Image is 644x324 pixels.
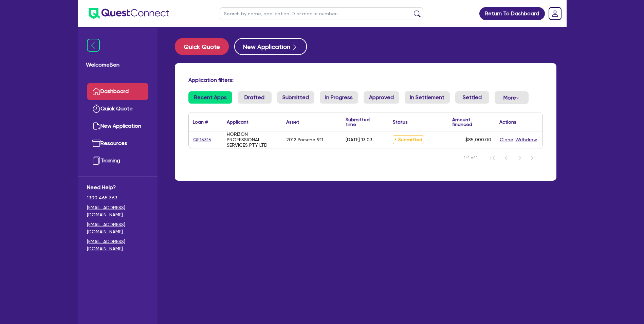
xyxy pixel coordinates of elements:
[87,100,148,118] a: Quick Quote
[452,117,491,127] div: Amount financed
[87,135,148,152] a: Resources
[92,139,100,147] img: resources
[87,118,148,135] a: New Application
[455,91,489,104] a: Settled
[87,238,148,252] a: [EMAIL_ADDRESS][DOMAIN_NAME]
[364,91,399,104] a: Approved
[92,157,100,165] img: training
[286,137,323,142] div: 2012 Porsche 911
[393,135,424,144] span: Submitted
[188,77,543,83] h4: Application filters:
[220,7,423,19] input: Search by name, application ID or mobile number...
[320,91,358,104] a: In Progress
[86,61,149,69] span: Welcome Ben
[286,120,299,124] div: Asset
[464,155,478,161] span: 1-1 of 1
[193,136,211,144] a: QF15315
[393,120,408,124] div: Status
[193,120,208,124] div: Loan #
[238,91,272,104] a: Drafted
[89,8,169,19] img: quest-connect-logo-blue
[234,38,307,55] button: New Application
[277,91,314,104] a: Submitted
[175,38,234,55] a: Quick Quote
[499,136,514,144] button: Clone
[188,91,232,104] a: Recent Apps
[87,204,148,218] a: [EMAIL_ADDRESS][DOMAIN_NAME]
[499,151,513,165] button: Previous Page
[346,137,372,142] div: [DATE] 13:03
[465,137,491,142] span: $85,000.00
[87,83,148,100] a: Dashboard
[346,117,379,127] div: Submitted time
[92,122,100,130] img: new-application
[87,194,148,201] span: 1300 465 363
[515,136,537,144] button: Withdraw
[87,39,100,52] img: icon-menu-close
[87,152,148,169] a: Training
[486,151,499,165] button: First Page
[227,120,249,124] div: Applicant
[495,91,529,104] button: Dropdown toggle
[479,7,545,20] a: Return To Dashboard
[87,221,148,235] a: [EMAIL_ADDRESS][DOMAIN_NAME]
[546,5,564,22] a: Dropdown toggle
[405,91,450,104] a: In Settlement
[227,131,278,148] div: HORIZON PROFESSIONAL SERVICES PTY LTD
[92,105,100,113] img: quick-quote
[87,183,148,192] span: Need Help?
[175,38,229,55] button: Quick Quote
[513,151,527,165] button: Next Page
[499,120,516,124] div: Actions
[527,151,540,165] button: Last Page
